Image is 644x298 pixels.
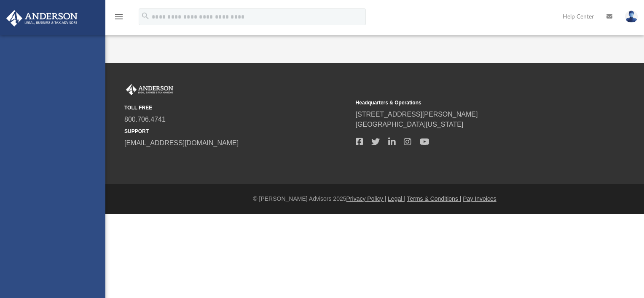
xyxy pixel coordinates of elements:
small: TOLL FREE [124,104,350,112]
a: [GEOGRAPHIC_DATA][US_STATE] [356,121,464,128]
small: Headquarters & Operations [356,99,581,106]
div: © [PERSON_NAME] Advisors 2025 [105,194,644,203]
a: 800.706.4741 [124,116,166,123]
a: Legal | [388,195,405,202]
i: search [141,11,150,21]
img: Anderson Advisors Platinum Portal [4,10,80,27]
small: SUPPORT [124,128,350,135]
a: Privacy Policy | [346,195,386,202]
a: [STREET_ADDRESS][PERSON_NAME] [356,111,478,118]
i: menu [114,12,124,22]
img: User Pic [625,11,638,23]
a: menu [114,16,124,22]
a: Pay Invoices [463,195,496,202]
img: Anderson Advisors Platinum Portal [124,84,175,95]
a: Terms & Conditions | [407,195,462,202]
a: [EMAIL_ADDRESS][DOMAIN_NAME] [124,139,239,146]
